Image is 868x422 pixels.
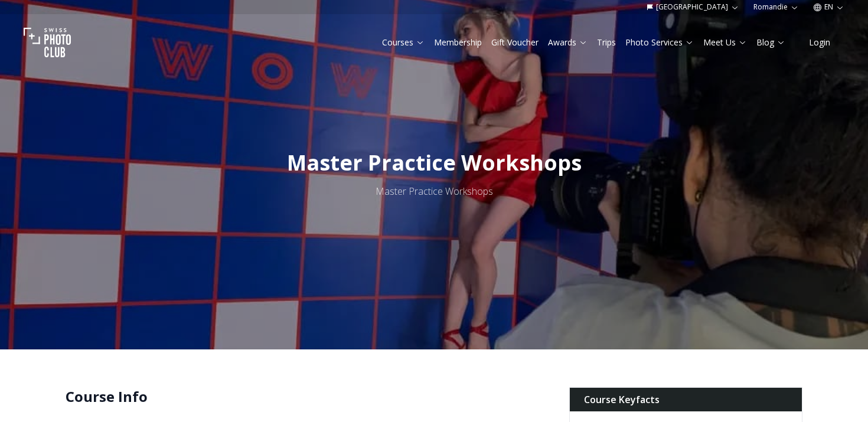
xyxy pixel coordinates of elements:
[625,37,694,48] a: Photo Services
[24,19,71,66] img: Swiss photo club
[382,37,425,48] a: Courses
[699,34,752,51] button: Meet Us
[543,34,592,51] button: Awards
[795,34,844,51] button: Login
[377,34,429,51] button: Courses
[491,37,539,48] a: Gift Voucher
[752,34,790,51] button: Blog
[703,37,747,48] a: Meet Us
[429,34,487,51] button: Membership
[621,34,699,51] button: Photo Services
[756,37,785,48] a: Blog
[287,148,582,177] span: Master Practice Workshops
[592,34,621,51] button: Trips
[548,37,588,48] a: Awards
[487,34,543,51] button: Gift Voucher
[570,388,802,411] div: Course Keyfacts
[597,37,616,48] a: Trips
[434,37,482,48] a: Membership
[66,387,550,406] h2: Course Info
[376,185,493,198] span: Master Practice Workshops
